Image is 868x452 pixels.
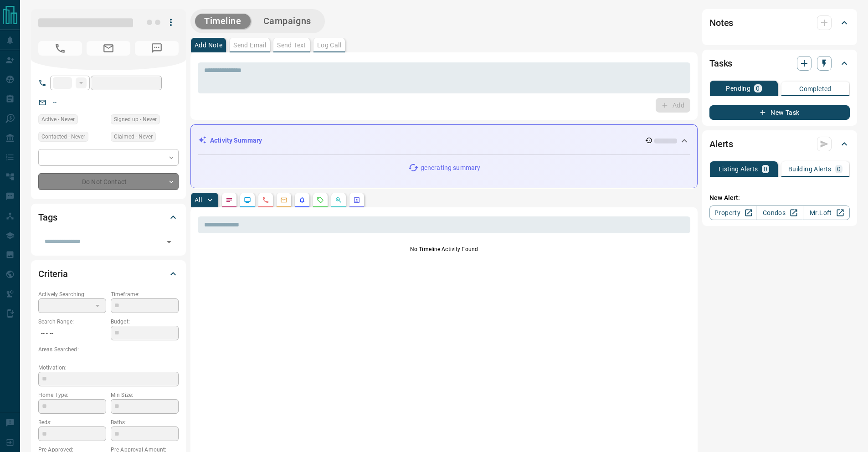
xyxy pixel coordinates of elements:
[195,14,251,29] button: Timeline
[353,196,360,204] svg: Agent Actions
[41,115,75,124] span: Active - Never
[709,133,850,155] div: Alerts
[709,12,850,34] div: Notes
[803,205,850,220] a: Mr.Loft
[198,245,690,253] p: No Timeline Activity Found
[719,166,758,172] p: Listing Alerts
[38,210,57,225] h2: Tags
[111,391,179,399] p: Min Size:
[135,41,179,56] span: No Number
[317,196,324,204] svg: Requests
[38,345,179,354] p: Areas Searched:
[244,196,251,204] svg: Lead Browsing Activity
[298,196,306,204] svg: Listing Alerts
[111,290,179,298] p: Timeframe:
[262,196,269,204] svg: Calls
[726,85,750,92] p: Pending
[114,115,157,124] span: Signed up - Never
[709,56,732,71] h2: Tasks
[764,166,767,172] p: 0
[198,132,690,149] div: Activity Summary
[709,137,733,151] h2: Alerts
[756,205,803,220] a: Condos
[709,52,850,74] div: Tasks
[38,418,106,426] p: Beds:
[837,166,841,172] p: 0
[226,196,233,204] svg: Notes
[709,105,850,120] button: New Task
[38,318,106,326] p: Search Range:
[195,197,202,203] p: All
[38,364,179,372] p: Motivation:
[163,236,175,248] button: Open
[53,98,56,106] a: --
[280,196,288,204] svg: Emails
[756,85,760,92] p: 0
[114,132,153,141] span: Claimed - Never
[788,166,832,172] p: Building Alerts
[709,15,733,30] h2: Notes
[38,173,179,190] div: Do Not Contact
[41,132,85,141] span: Contacted - Never
[799,86,832,92] p: Completed
[195,42,222,48] p: Add Note
[38,41,82,56] span: No Number
[335,196,342,204] svg: Opportunities
[87,41,130,56] span: No Email
[38,290,106,298] p: Actively Searching:
[111,418,179,426] p: Baths:
[709,205,756,220] a: Property
[254,14,320,29] button: Campaigns
[210,136,262,145] p: Activity Summary
[38,326,106,341] p: -- - --
[111,318,179,326] p: Budget:
[38,206,179,228] div: Tags
[38,267,68,281] h2: Criteria
[421,163,480,173] p: generating summary
[38,391,106,399] p: Home Type:
[38,263,179,285] div: Criteria
[709,193,850,203] p: New Alert:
